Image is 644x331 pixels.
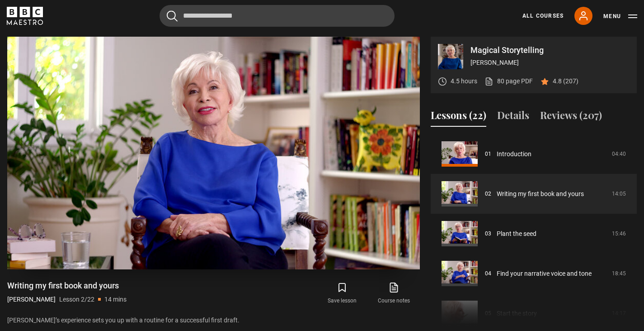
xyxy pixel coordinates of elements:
a: All Courses [522,12,564,20]
p: [PERSON_NAME]’s experience sets you up with a routine for a successful first draft. [7,316,420,325]
a: Plant the seed [497,229,536,239]
button: Save lesson [316,280,368,307]
svg: BBC Maestro [7,7,43,25]
video-js: Video Player [7,37,420,269]
a: Find your narrative voice and tone [497,269,592,278]
p: 14 mins [104,295,127,304]
button: Details [497,108,529,127]
button: Toggle navigation [603,12,637,21]
input: Search [160,5,395,27]
h1: Writing my first book and yours [7,280,127,291]
p: Lesson 2/22 [59,295,94,304]
p: 4.8 (207) [553,77,578,86]
p: [PERSON_NAME] [470,58,630,67]
p: 4.5 hours [451,77,477,86]
button: Submit the search query [167,10,178,22]
a: Writing my first book and yours [497,189,584,199]
a: Introduction [497,149,531,159]
a: Course notes [368,280,420,307]
button: Lessons (22) [431,108,486,127]
a: 80 page PDF [484,77,533,86]
button: Reviews (207) [540,108,602,127]
p: [PERSON_NAME] [7,295,56,304]
p: Magical Storytelling [470,46,630,54]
